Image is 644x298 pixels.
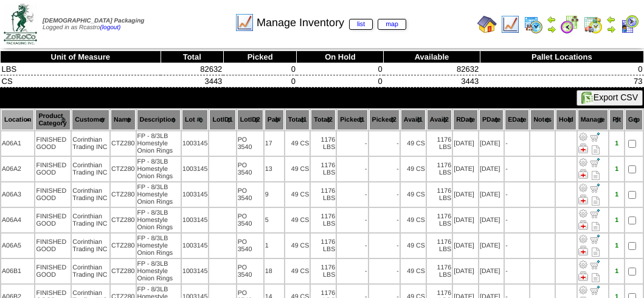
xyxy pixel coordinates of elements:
[1,63,161,75] td: LBS
[578,220,588,230] img: Manage Hold
[72,109,109,130] th: Customer
[337,182,367,207] td: -
[606,24,616,34] img: arrowright.gif
[369,208,400,232] td: -
[161,75,223,88] td: 3443
[401,131,426,156] td: 49 CS
[237,208,263,232] td: PO 3540
[265,182,284,207] td: 9
[1,109,34,130] th: Location
[285,182,310,207] td: 49 CS
[581,92,594,104] img: excel.gif
[182,208,209,232] td: 1003145
[480,75,643,88] td: 73
[609,109,624,130] th: Plt
[480,63,643,75] td: 0
[4,4,37,44] img: zoroco-logo-small.webp
[285,234,310,258] td: 49 CS
[1,208,34,232] td: A06A4
[401,182,426,207] td: 49 CS
[453,109,478,130] th: RDate
[384,75,480,88] td: 3443
[297,51,384,63] th: On Hold
[578,169,588,179] img: Manage Hold
[453,234,478,258] td: [DATE]
[1,182,34,207] td: A06A3
[427,234,452,258] td: 1176 LBS
[610,165,623,173] div: 1
[479,131,504,156] td: [DATE]
[427,208,452,232] td: 1176 LBS
[401,157,426,181] td: 49 CS
[72,259,109,283] td: Corinthian Trading INC
[479,157,504,181] td: [DATE]
[35,109,71,130] th: Product Category
[427,131,452,156] td: 1176 LBS
[237,234,263,258] td: PO 3540
[427,109,452,130] th: Avail2
[235,13,254,32] img: line_graph.gif
[337,234,367,258] td: -
[592,171,600,180] i: Note
[337,109,367,130] th: Picked1
[578,209,588,218] img: Adjust
[369,109,400,130] th: Picked2
[578,132,588,142] img: Adjust
[161,51,223,63] th: Total
[479,109,504,130] th: PDate
[427,157,452,181] td: 1176 LBS
[560,15,580,34] img: calendarblend.gif
[311,131,336,156] td: 1176 LBS
[369,182,400,207] td: -
[590,234,600,244] img: Move
[578,109,609,130] th: Manage
[111,131,136,156] td: CTZ280
[111,208,136,232] td: CTZ280
[479,182,504,207] td: [DATE]
[337,208,367,232] td: -
[137,208,181,232] td: FP - 8/3LB Homestyle Onion Rings
[182,234,209,258] td: 1003145
[43,18,144,31] span: Logged in as Rcastro
[384,51,480,63] th: Available
[610,140,623,147] div: 1
[479,208,504,232] td: [DATE]
[223,63,297,75] td: 0
[35,234,71,258] td: FINISHED GOOD
[1,51,161,63] th: Unit of Measure
[524,15,543,34] img: calendarprod.gif
[223,51,297,63] th: Picked
[111,109,136,130] th: Name
[1,234,34,258] td: A06A5
[592,222,600,231] i: Note
[237,259,263,283] td: PO 3540
[369,157,400,181] td: -
[265,131,284,156] td: 17
[72,234,109,258] td: Corinthian Trading INC
[590,158,600,167] img: Move
[237,157,263,181] td: PO 3540
[590,260,600,269] img: Move
[453,259,478,283] td: [DATE]
[137,182,181,207] td: FP - 8/3LB Homestyle Onion Rings
[265,109,284,130] th: Pal#
[311,208,336,232] td: 1176 LBS
[578,144,588,153] img: Manage Hold
[137,109,181,130] th: Description
[209,109,235,130] th: LotID1
[369,234,400,258] td: -
[606,15,616,24] img: arrowleft.gif
[311,182,336,207] td: 1176 LBS
[505,182,529,207] td: -
[547,24,556,34] img: arrowright.gif
[182,259,209,283] td: 1003145
[161,63,223,75] td: 82632
[578,246,588,255] img: Manage Hold
[590,132,600,142] img: Move
[530,109,555,130] th: Notes
[592,196,600,206] i: Note
[265,157,284,181] td: 13
[620,15,639,34] img: calendarcustomer.gif
[592,248,600,257] i: Note
[1,75,161,88] td: CS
